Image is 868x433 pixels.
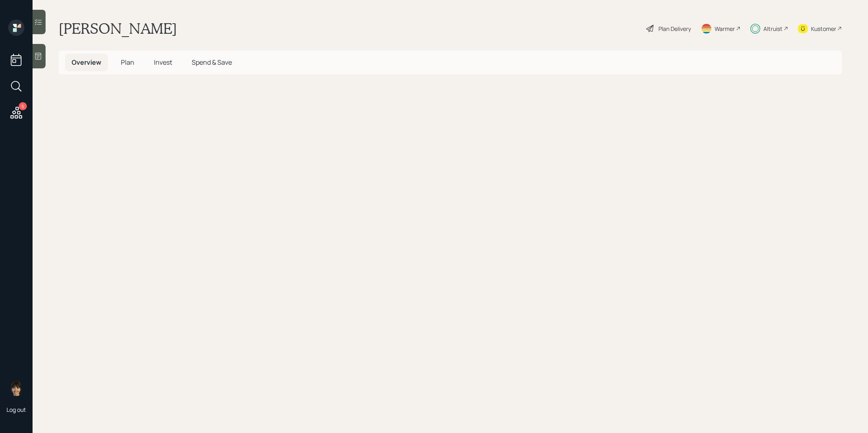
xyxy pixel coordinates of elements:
[811,24,836,33] div: Kustomer
[154,58,172,67] span: Invest
[59,20,177,37] h1: [PERSON_NAME]
[763,24,783,33] div: Altruist
[658,24,691,33] div: Plan Delivery
[192,58,232,67] span: Spend & Save
[7,406,26,413] div: Log out
[121,58,134,67] span: Plan
[72,58,101,67] span: Overview
[8,380,24,396] img: treva-nostdahl-headshot.png
[715,24,735,33] div: Warmer
[19,102,27,110] div: 5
